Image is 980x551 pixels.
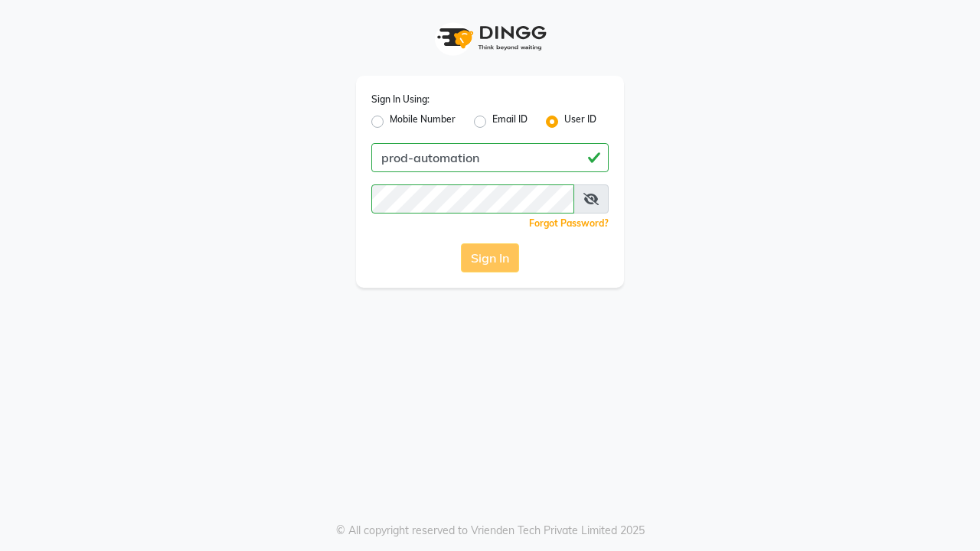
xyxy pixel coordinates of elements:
[371,143,609,172] input: Username
[429,15,551,60] img: logo1.svg
[529,217,609,229] a: Forgot Password?
[371,184,574,214] input: Username
[492,112,528,131] label: Email ID
[371,93,430,106] label: Sign In Using:
[390,112,456,131] label: Mobile Number
[564,112,596,131] label: User ID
